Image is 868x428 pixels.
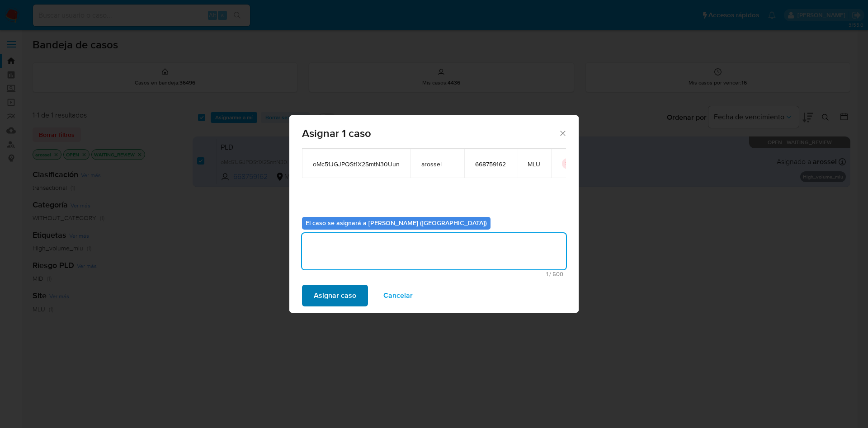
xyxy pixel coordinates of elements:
div: assign-modal [289,115,579,313]
b: El caso se asignará a [PERSON_NAME] ([GEOGRAPHIC_DATA]) [306,218,487,227]
span: 668759162 [475,160,506,168]
span: Cancelar [383,286,413,306]
button: Cerrar ventana [558,129,566,137]
button: icon-button [562,158,573,169]
button: Cancelar [372,285,425,306]
span: Asignar 1 caso [302,128,558,139]
span: oMc51JGJPQSt1X2SmtN30Uun [313,160,400,168]
button: Asignar caso [302,285,368,306]
span: Asignar caso [314,286,356,306]
span: arossel [421,160,453,168]
span: MLU [528,160,540,168]
span: Máximo 500 caracteres [305,271,563,277]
